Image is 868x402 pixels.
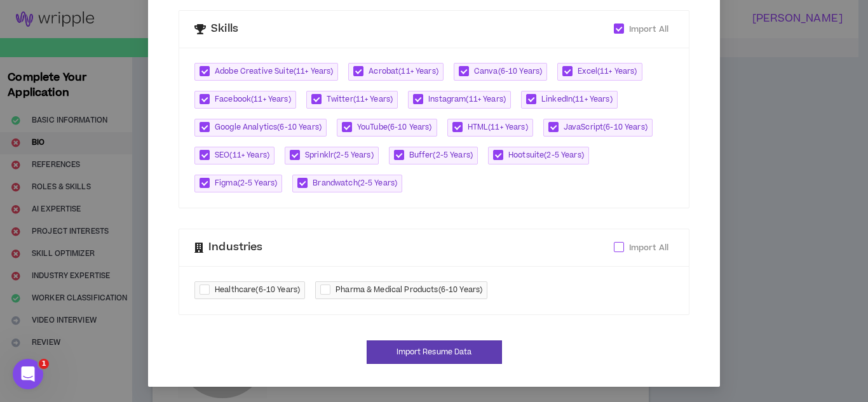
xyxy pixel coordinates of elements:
span: Facebook ( 11+ Years ) [215,93,291,106]
span: Import All [629,23,668,35]
span: Google Analytics ( 6-10 Years ) [215,121,322,134]
button: Import Resume Data [367,340,502,364]
span: Excel ( 11+ Years ) [578,65,637,78]
span: LinkedIn ( 11+ Years ) [541,93,613,106]
span: JavaScript ( 6-10 Years ) [564,121,648,134]
span: Buffer ( 2-5 Years ) [409,149,473,162]
iframe: Intercom live chat [13,359,43,389]
span: Brandwatch ( 2-5 Years ) [313,177,397,190]
span: Healthcare ( 6-10 Years ) [215,284,300,297]
span: 1 [39,359,49,369]
span: Pharma & Medical Products ( 6-10 Years ) [336,284,482,297]
span: Industries [208,239,262,256]
span: Instagram ( 11+ Years ) [428,93,506,106]
span: Skills [211,21,238,37]
span: YouTube ( 6-10 Years ) [357,121,432,134]
span: Figma ( 2-5 Years ) [215,177,277,190]
span: Canva ( 6-10 Years ) [474,65,542,78]
span: Import All [629,242,668,253]
span: Hootsuite ( 2-5 Years ) [508,149,584,162]
span: Twitter ( 11+ Years ) [327,93,393,106]
span: Adobe Creative Suite ( 11+ Years ) [215,65,333,78]
span: Sprinklr ( 2-5 Years ) [305,149,374,162]
span: Acrobat ( 11+ Years ) [369,65,438,78]
span: HTML ( 11+ Years ) [468,121,528,134]
span: SEO ( 11+ Years ) [215,149,269,162]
